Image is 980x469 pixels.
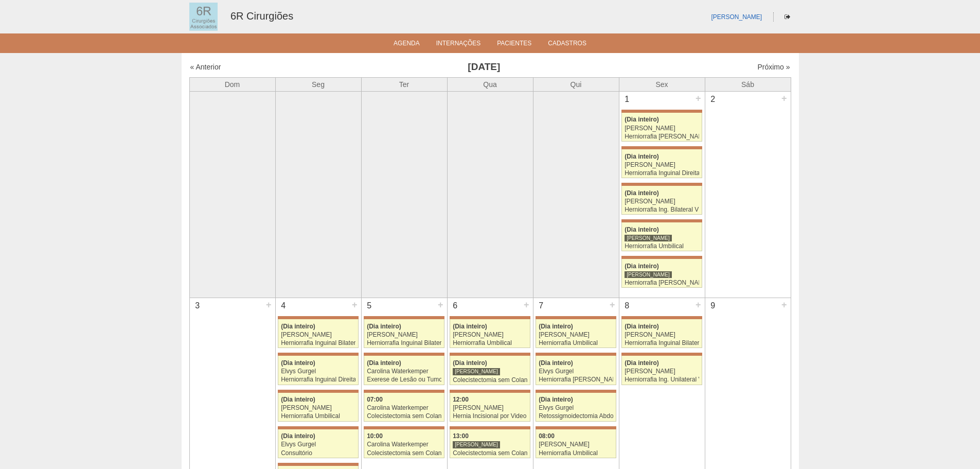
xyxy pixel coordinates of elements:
[785,14,790,20] i: Sair
[453,377,527,384] div: Colecistectomia sem Colangiografia VL
[621,186,702,215] a: (Dia inteiro) [PERSON_NAME] Herniorrafia Ing. Bilateral VL
[536,393,616,422] a: (Dia inteiro) Elvys Gurgel Retossigmoidectomia Abdominal
[625,271,672,279] div: [PERSON_NAME]
[621,149,702,178] a: (Dia inteiro) [PERSON_NAME] Herniorrafia Inguinal Direita
[621,353,702,356] div: Key: Maria Braido
[281,441,355,448] div: Elvys Gurgel
[621,146,702,149] div: Key: Maria Braido
[367,376,441,383] div: Exerese de Lesão ou Tumor de Pele
[539,359,573,367] span: (Dia inteiro)
[539,413,613,420] div: Retossigmoidectomia Abdominal
[281,376,355,383] div: Herniorrafia Inguinal Direita
[364,390,444,393] div: Key: Maria Braido
[364,426,444,429] div: Key: Maria Braido
[367,359,401,367] span: (Dia inteiro)
[367,432,383,440] span: 10:00
[621,259,702,288] a: (Dia inteiro) [PERSON_NAME] Herniorrafia [PERSON_NAME]
[448,298,464,314] div: 6
[276,298,292,314] div: 4
[361,77,447,91] th: Ter
[621,319,702,348] a: (Dia inteiro) [PERSON_NAME] Herniorrafia Inguinal Bilateral
[367,450,441,457] div: Colecistectomia sem Colangiografia VL
[281,450,355,457] div: Consultório
[367,405,441,411] div: Carolina Waterkemper
[453,450,527,457] div: Colecistectomia sem Colangiografia VL
[189,77,275,91] th: Dom
[436,40,481,50] a: Internações
[190,63,221,71] a: « Anterior
[281,340,355,346] div: Herniorrafia Inguinal Bilateral
[694,298,703,311] div: +
[281,413,355,420] div: Herniorrafia Umbilical
[625,376,699,383] div: Herniorrafia Ing. Unilateral VL
[436,298,445,311] div: +
[281,359,315,367] span: (Dia inteiro)
[536,319,616,348] a: (Dia inteiro) [PERSON_NAME] Herniorrafia Umbilical
[533,298,549,314] div: 7
[453,396,469,403] span: 12:00
[539,405,613,411] div: Elvys Gurgel
[447,77,533,91] th: Qua
[625,133,699,140] div: Herniorrafia [PERSON_NAME]
[625,189,659,197] span: (Dia inteiro)
[364,319,444,348] a: (Dia inteiro) [PERSON_NAME] Herniorrafia Inguinal Bilateral
[625,206,699,213] div: Herniorrafia Ing. Bilateral VL
[230,10,293,22] a: 6R Cirurgiões
[757,63,790,71] a: Próximo »
[625,332,699,338] div: [PERSON_NAME]
[450,319,530,348] a: (Dia inteiro) [PERSON_NAME] Herniorrafia Umbilical
[362,298,378,314] div: 5
[367,413,441,420] div: Colecistectomia sem Colangiografia VL
[533,77,619,91] th: Qui
[278,426,358,429] div: Key: Maria Braido
[621,110,702,113] div: Key: Maria Braido
[450,316,530,319] div: Key: Maria Braido
[364,353,444,356] div: Key: Maria Braido
[608,298,617,311] div: +
[278,353,358,356] div: Key: Maria Braido
[625,170,699,177] div: Herniorrafia Inguinal Direita
[625,153,659,160] span: (Dia inteiro)
[705,77,791,91] th: Sáb
[625,116,659,123] span: (Dia inteiro)
[275,77,361,91] th: Seg
[450,426,530,429] div: Key: Maria Braido
[539,340,613,346] div: Herniorrafia Umbilical
[190,298,206,314] div: 3
[281,368,355,375] div: Elvys Gurgel
[278,390,358,393] div: Key: Maria Braido
[278,319,358,348] a: (Dia inteiro) [PERSON_NAME] Herniorrafia Inguinal Bilateral
[364,429,444,458] a: 10:00 Carolina Waterkemper Colecistectomia sem Colangiografia VL
[364,356,444,385] a: (Dia inteiro) Carolina Waterkemper Exerese de Lesão ou Tumor de Pele
[278,316,358,319] div: Key: Maria Braido
[539,368,613,375] div: Elvys Gurgel
[539,323,573,330] span: (Dia inteiro)
[278,463,358,466] div: Key: Maria Braido
[621,113,702,142] a: (Dia inteiro) [PERSON_NAME] Herniorrafia [PERSON_NAME]
[281,432,315,440] span: (Dia inteiro)
[536,426,616,429] div: Key: Maria Braido
[367,340,441,346] div: Herniorrafia Inguinal Bilateral
[281,396,315,403] span: (Dia inteiro)
[367,396,383,403] span: 07:00
[364,393,444,422] a: 07:00 Carolina Waterkemper Colecistectomia sem Colangiografia VL
[450,353,530,356] div: Key: Maria Braido
[350,298,359,311] div: +
[278,393,358,422] a: (Dia inteiro) [PERSON_NAME] Herniorrafia Umbilical
[453,368,500,375] div: [PERSON_NAME]
[497,40,531,50] a: Pacientes
[453,405,527,411] div: [PERSON_NAME]
[619,92,635,107] div: 1
[621,356,702,385] a: (Dia inteiro) [PERSON_NAME] Herniorrafia Ing. Unilateral VL
[625,280,699,286] div: Herniorrafia [PERSON_NAME]
[367,368,441,375] div: Carolina Waterkemper
[619,298,635,314] div: 8
[625,125,699,132] div: [PERSON_NAME]
[625,323,659,330] span: (Dia inteiro)
[548,40,586,50] a: Cadastros
[281,405,355,411] div: [PERSON_NAME]
[780,298,789,311] div: +
[536,353,616,356] div: Key: Maria Braido
[625,226,659,233] span: (Dia inteiro)
[453,332,527,338] div: [PERSON_NAME]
